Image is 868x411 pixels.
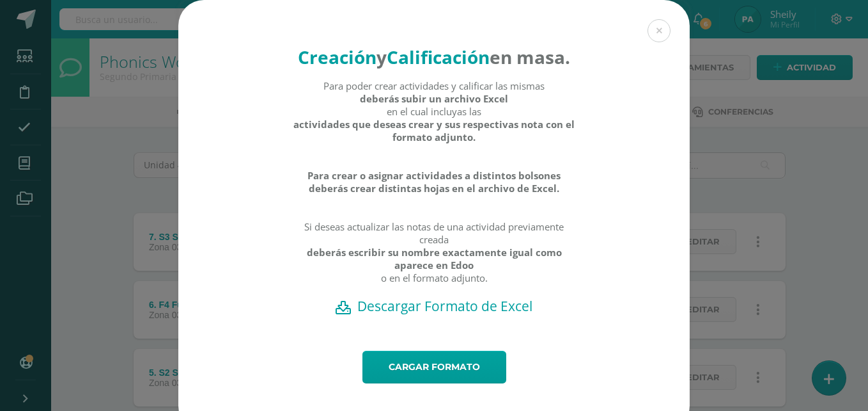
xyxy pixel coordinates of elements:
[362,351,506,383] a: Cargar formato
[201,297,667,315] a: Descargar Formato de Excel
[293,169,576,195] strong: Para crear o asignar actividades a distintos bolsones deberás crear distintas hojas en el archivo...
[360,92,508,105] strong: deberás subir un archivo Excel
[298,45,376,69] strong: Creación
[293,246,576,271] strong: deberás escribir su nombre exactamente igual como aparece en Edoo
[293,79,576,297] div: Para poder crear actividades y calificar las mismas en el cual incluyas las Si deseas actualizar ...
[293,45,576,69] h4: en masa.
[647,19,670,42] button: Close (Esc)
[293,118,576,143] strong: actividades que deseas crear y sus respectivas nota con el formato adjunto.
[376,45,387,69] strong: y
[387,45,490,69] strong: Calificación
